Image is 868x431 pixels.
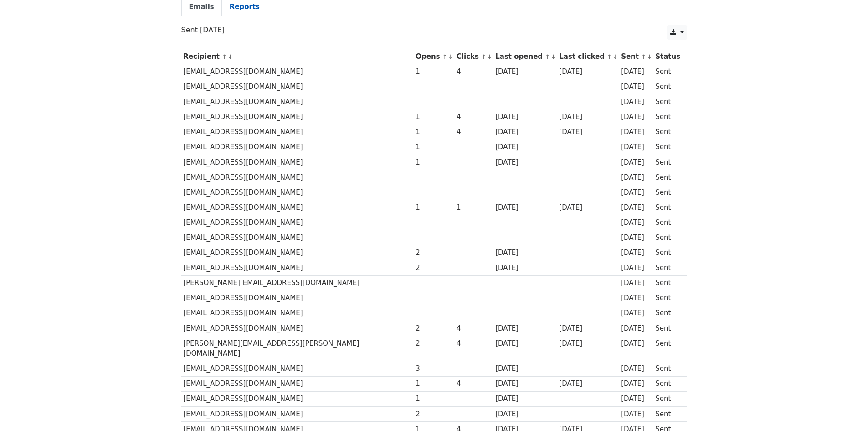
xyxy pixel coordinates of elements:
[559,112,616,122] div: [DATE]
[181,109,414,125] td: [EMAIL_ADDRESS][DOMAIN_NAME]
[653,291,682,306] td: Sent
[607,53,612,60] a: ↑
[454,49,493,64] th: Clicks
[822,387,868,431] div: 聊天小工具
[416,203,452,213] div: 1
[653,230,682,245] td: Sent
[181,200,414,215] td: [EMAIL_ADDRESS][DOMAIN_NAME]
[653,275,682,291] td: Sent
[416,323,452,334] div: 2
[181,230,414,245] td: [EMAIL_ADDRESS][DOMAIN_NAME]
[621,278,651,288] div: [DATE]
[559,67,616,77] div: [DATE]
[457,338,491,349] div: 4
[653,49,682,64] th: Status
[495,338,555,349] div: [DATE]
[181,125,414,140] td: [EMAIL_ADDRESS][DOMAIN_NAME]
[559,338,616,349] div: [DATE]
[653,94,682,109] td: Sent
[228,53,233,60] a: ↓
[416,394,452,404] div: 1
[495,409,555,420] div: [DATE]
[416,112,452,122] div: 1
[181,140,414,155] td: [EMAIL_ADDRESS][DOMAIN_NAME]
[181,291,414,306] td: [EMAIL_ADDRESS][DOMAIN_NAME]
[457,203,491,213] div: 1
[653,376,682,391] td: Sent
[621,233,651,243] div: [DATE]
[653,406,682,421] td: Sent
[621,293,651,303] div: [DATE]
[416,409,452,420] div: 2
[621,323,651,334] div: [DATE]
[647,53,652,60] a: ↓
[457,67,491,77] div: 4
[641,53,646,60] a: ↑
[457,127,491,137] div: 4
[181,376,414,391] td: [EMAIL_ADDRESS][DOMAIN_NAME]
[653,185,682,200] td: Sent
[181,185,414,200] td: [EMAIL_ADDRESS][DOMAIN_NAME]
[181,25,687,35] p: Sent [DATE]
[181,336,414,361] td: [PERSON_NAME][EMAIL_ADDRESS][PERSON_NAME][DOMAIN_NAME]
[621,67,651,77] div: [DATE]
[621,82,651,92] div: [DATE]
[653,125,682,140] td: Sent
[481,53,486,60] a: ↑
[559,323,616,334] div: [DATE]
[181,215,414,230] td: [EMAIL_ADDRESS][DOMAIN_NAME]
[181,391,414,406] td: [EMAIL_ADDRESS][DOMAIN_NAME]
[416,127,452,137] div: 1
[181,361,414,376] td: [EMAIL_ADDRESS][DOMAIN_NAME]
[414,49,455,64] th: Opens
[621,248,651,258] div: [DATE]
[621,379,651,389] div: [DATE]
[621,187,651,198] div: [DATE]
[545,53,550,60] a: ↑
[559,203,616,213] div: [DATE]
[181,79,414,94] td: [EMAIL_ADDRESS][DOMAIN_NAME]
[495,323,555,334] div: [DATE]
[495,363,555,374] div: [DATE]
[495,157,555,168] div: [DATE]
[559,127,616,137] div: [DATE]
[653,64,682,79] td: Sent
[653,200,682,215] td: Sent
[416,263,452,273] div: 2
[621,127,651,137] div: [DATE]
[621,157,651,168] div: [DATE]
[495,203,555,213] div: [DATE]
[653,361,682,376] td: Sent
[653,155,682,170] td: Sent
[551,53,556,60] a: ↓
[653,109,682,125] td: Sent
[621,218,651,228] div: [DATE]
[495,112,555,122] div: [DATE]
[181,275,414,291] td: [PERSON_NAME][EMAIL_ADDRESS][DOMAIN_NAME]
[495,263,555,273] div: [DATE]
[416,142,452,152] div: 1
[653,336,682,361] td: Sent
[495,379,555,389] div: [DATE]
[416,363,452,374] div: 3
[495,394,555,404] div: [DATE]
[416,67,452,77] div: 1
[621,97,651,107] div: [DATE]
[653,140,682,155] td: Sent
[181,155,414,170] td: [EMAIL_ADDRESS][DOMAIN_NAME]
[621,363,651,374] div: [DATE]
[621,409,651,420] div: [DATE]
[181,245,414,260] td: [EMAIL_ADDRESS][DOMAIN_NAME]
[495,248,555,258] div: [DATE]
[621,263,651,273] div: [DATE]
[619,49,653,64] th: Sent
[621,203,651,213] div: [DATE]
[181,306,414,321] td: [EMAIL_ADDRESS][DOMAIN_NAME]
[653,79,682,94] td: Sent
[653,215,682,230] td: Sent
[495,127,555,137] div: [DATE]
[181,94,414,109] td: [EMAIL_ADDRESS][DOMAIN_NAME]
[653,306,682,321] td: Sent
[416,248,452,258] div: 2
[222,53,227,60] a: ↑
